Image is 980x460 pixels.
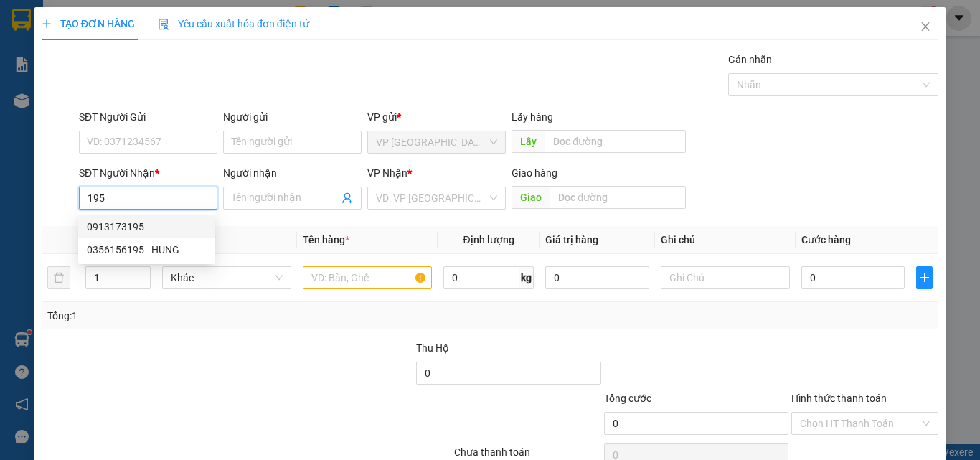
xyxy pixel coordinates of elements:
button: plus [916,266,933,289]
span: plus [42,19,52,29]
span: Khác [171,267,283,288]
span: Giao hàng [512,167,557,179]
span: Cước hàng [801,234,851,245]
button: Close [905,7,946,47]
span: Yêu cầu xuất hóa đơn điện tử [158,18,309,29]
div: Tổng: 1 [47,308,380,324]
div: Người nhận [223,165,362,181]
span: Lấy hàng [512,111,553,123]
div: VP gửi [367,109,506,125]
div: 0356156195 - HUNG [87,242,207,258]
span: close [920,21,931,32]
span: user-add [341,192,353,204]
div: Người gửi [223,109,362,125]
div: SĐT Người Nhận [79,165,217,181]
input: VD: Bàn, Ghế [303,266,432,289]
img: icon [158,19,169,30]
label: Hình thức thanh toán [791,393,887,404]
span: VP Sài Gòn [376,131,497,153]
div: 0356156195 - HUNG [78,238,215,261]
input: Dọc đường [550,186,686,209]
span: Định lượng [463,234,514,245]
input: Ghi Chú [661,266,790,289]
span: Thu Hộ [416,342,449,354]
div: 0913173195 [87,219,207,235]
label: Gán nhãn [728,54,772,65]
span: VP Nhận [367,167,407,179]
span: Lấy [512,130,545,153]
th: Ghi chú [655,226,796,254]
span: Giá trị hàng [545,234,598,245]
input: Dọc đường [545,130,686,153]
button: delete [47,266,70,289]
span: plus [917,272,932,283]
span: Tên hàng [303,234,349,245]
div: SĐT Người Gửi [79,109,217,125]
div: 0913173195 [78,215,215,238]
input: 0 [545,266,649,289]
span: kg [519,266,534,289]
span: TẠO ĐƠN HÀNG [42,18,135,29]
span: Giao [512,186,550,209]
span: Tổng cước [604,393,651,404]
